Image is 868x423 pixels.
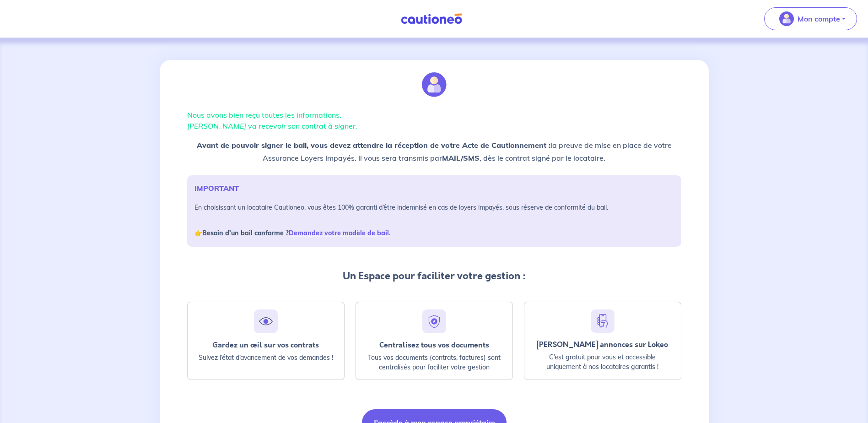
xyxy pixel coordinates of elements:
[194,201,674,239] p: En choisissant un locataire Cautioneo, vous êtes 100% garanti d’être indemnisé en cas de loyers i...
[197,141,550,150] strong: Avant de pouvoir signer le bail, vous devez attendre la réception de votre Acte de Cautionnement :
[195,353,337,363] p: Suivez l’état d’avancement de vos demandes !
[194,184,239,193] strong: IMPORTANT
[187,269,681,283] p: Un Espace pour faciliter votre gestion :
[594,313,611,329] img: hand-phone-blue.svg
[532,352,674,372] p: C’est gratuit pour vous et accessible uniquement à nos locataires garantis !
[187,109,681,131] p: Nous avons bien reçu toutes les informations.
[187,139,681,164] p: la preuve de mise en place de votre Assurance Loyers Impayés. Il vous sera transmis par , dès le ...
[798,13,840,24] p: Mon compte
[195,341,337,349] div: Gardez un œil sur vos contrats
[363,341,505,349] div: Centralisez tous vos documents
[422,72,447,97] img: illu_account.svg
[397,13,466,25] img: Cautioneo
[426,313,442,330] img: security.svg
[764,7,857,30] button: illu_account_valid_menu.svgMon compte
[202,229,391,237] strong: Besoin d’un bail conforme ?
[363,353,505,372] p: Tous vos documents (contrats, factures) sont centralisés pour faciliter votre gestion
[187,121,357,130] em: [PERSON_NAME] va recevoir son contrat à signer.
[258,313,274,330] img: eye.svg
[532,340,674,349] div: [PERSON_NAME] annonces sur Lokeo
[779,11,794,26] img: illu_account_valid_menu.svg
[442,153,480,163] strong: MAIL/SMS
[289,229,391,237] a: Demandez votre modèle de bail.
